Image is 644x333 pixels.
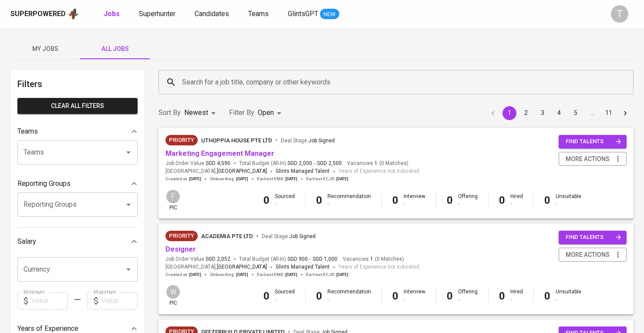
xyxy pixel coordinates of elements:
[317,160,342,167] span: SGD 2,500
[556,200,581,208] div: -
[566,137,621,147] span: find talents
[559,248,627,262] button: more actions
[404,296,425,303] div: -
[287,256,308,263] span: SGD 900
[17,123,138,140] div: Teams
[510,200,523,208] div: -
[275,200,295,208] div: -
[248,10,269,18] span: Teams
[165,160,230,167] span: Job Order Value
[519,106,533,120] button: Go to page 2
[139,10,175,18] span: Superhunter
[201,137,272,144] span: Uthoppia House Pte Ltd
[485,106,634,120] nav: pagination navigation
[458,296,478,303] div: -
[17,77,138,91] h6: Filters
[17,233,138,250] div: Salary
[602,106,616,120] button: Go to page 11
[67,7,79,20] img: app logo
[510,288,523,303] div: Hired
[10,7,79,20] a: Superpoweredapp logo
[189,176,201,182] span: [DATE]
[316,194,322,206] b: 0
[404,193,425,208] div: Interview
[510,296,523,303] div: -
[165,136,198,145] span: Priority
[165,149,274,158] a: Marketing Engagement Manager
[104,9,121,20] a: Jobs
[275,296,295,303] div: -
[257,176,297,182] span: Earliest EMD :
[288,9,339,20] a: GlintsGPT NEW
[306,176,348,182] span: Earliest ECJD :
[139,9,177,20] a: Superhunter
[258,105,284,121] div: Open
[566,249,610,260] span: more actions
[338,167,421,176] span: Years of Experience not indicated.
[217,167,267,176] span: [GEOGRAPHIC_DATA]
[122,263,135,276] button: Open
[308,138,335,144] span: Job Signed
[289,233,316,239] span: Job Signed
[24,101,131,111] span: Clear All filters
[229,108,254,118] p: Filter By
[195,9,231,20] a: Candidates
[165,256,230,263] span: Job Order Value
[327,288,371,303] div: Recommendation
[165,263,267,272] span: [GEOGRAPHIC_DATA] ,
[306,272,348,278] span: Earliest ECJD :
[236,176,248,182] span: [DATE]
[510,193,523,208] div: Hired
[556,193,581,208] div: Unsuitable
[158,108,181,118] p: Sort By
[165,231,198,241] div: New Job received from Demand Team
[165,272,201,278] span: Created at :
[263,290,270,302] b: 0
[275,193,295,208] div: Sourced
[206,256,230,263] span: SGD 2,052
[17,126,38,137] p: Teams
[536,106,550,120] button: Go to page 3
[239,256,337,263] span: Total Budget (All-In)
[585,108,599,117] div: …
[499,290,505,302] b: 0
[313,256,337,263] span: SGD 1,000
[458,200,478,208] div: -
[85,44,145,54] span: All Jobs
[206,160,230,167] span: SGD 4,590
[184,105,219,121] div: Newest
[210,272,248,278] span: Onboarding :
[257,272,297,278] span: Earliest EMD :
[275,288,295,303] div: Sourced
[314,160,315,167] span: -
[195,10,229,18] span: Candidates
[236,272,248,278] span: [DATE]
[320,10,339,19] span: NEW
[122,146,135,158] button: Open
[343,256,404,263] span: Vacancies ( 0 Matches )
[310,256,311,263] span: -
[287,160,312,167] span: SGD 2,000
[336,272,348,278] span: [DATE]
[404,288,425,303] div: Interview
[210,176,248,182] span: Onboarding :
[16,44,75,54] span: My Jobs
[502,106,516,120] button: page 1
[559,152,627,166] button: more actions
[458,193,478,208] div: Offering
[404,200,425,208] div: -
[288,10,318,18] span: GlintsGPT
[347,160,408,167] span: Vacancies ( 0 Matches )
[458,288,478,303] div: Offering
[316,290,322,302] b: 0
[165,167,267,176] span: [GEOGRAPHIC_DATA] ,
[544,194,550,206] b: 0
[262,233,316,239] span: Deal Stage :
[276,264,330,270] span: Glints Managed Talent
[611,5,628,23] div: T
[327,296,371,303] div: -
[10,9,66,19] div: Superpowered
[499,194,505,206] b: 0
[281,138,335,144] span: Deal Stage :
[392,290,398,302] b: 0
